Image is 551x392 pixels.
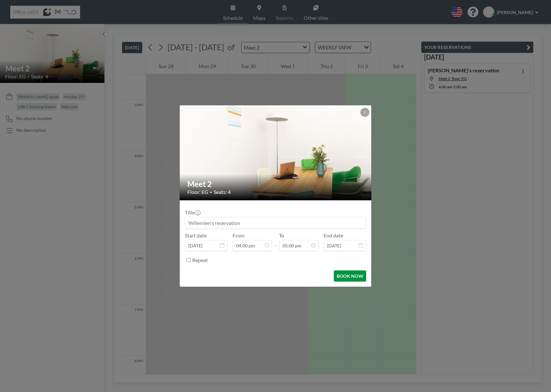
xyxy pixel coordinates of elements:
h2: Meet 2 [187,179,364,189]
label: From [233,232,244,239]
label: Repeat [192,257,208,263]
span: • [210,190,212,195]
label: Title [185,209,200,216]
label: End date [324,232,343,239]
span: Seats: 4 [214,189,231,195]
button: BOOK NOW [334,270,366,282]
label: To [279,232,284,239]
label: Start date [185,232,207,239]
span: Floor: EG [187,189,208,195]
input: Willemien's reservation [185,217,366,228]
img: 537.jpg [180,99,372,207]
span: - [275,235,276,249]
